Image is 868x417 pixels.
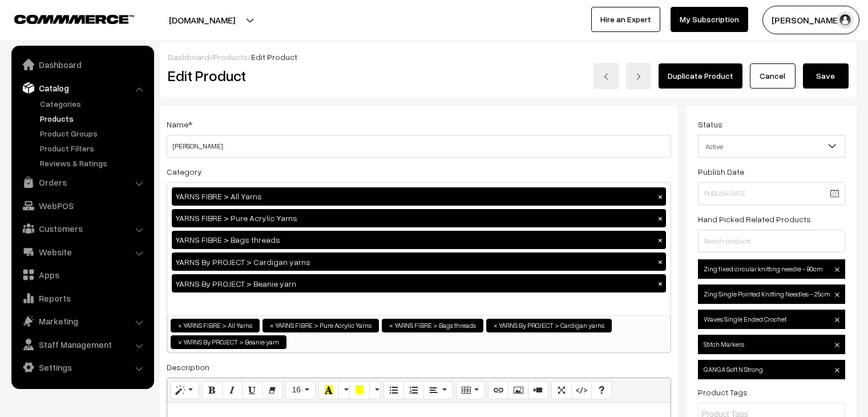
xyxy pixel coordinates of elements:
[423,381,453,399] button: Paragraph
[835,368,839,372] img: close
[486,319,612,332] li: YARNS By PROJECT > Cardigan yarns
[14,311,150,331] a: Marketing
[172,252,666,271] div: YARNS By PROJECT > Cardigan yarns
[285,381,316,399] button: Font Size
[14,357,150,378] a: Settings
[698,213,811,225] label: Hand Picked Related Products
[488,381,508,399] button: Link (CTRL+K)
[242,381,263,399] button: Underline (CTRL+U)
[167,361,209,373] label: Description
[528,381,548,399] button: Video
[37,142,150,154] a: Product Filters
[263,319,379,332] li: YARNS FIBRE > Pure Acrylic Yarns
[262,381,282,399] button: Remove Font Style (CTRL+\)
[382,319,483,332] li: YARNS FIBRE > Bags threads
[14,264,150,285] a: Apps
[698,166,744,178] label: Publish Date
[655,191,665,202] button: ×
[14,242,150,262] a: Website
[14,78,150,98] a: Catalog
[698,135,845,158] span: Active
[168,67,442,85] h2: Edit Product
[698,360,845,379] span: GANGA Soft N Strong
[222,381,243,399] button: Italic (CTRL+I)
[389,320,393,331] span: ×
[635,73,642,80] img: right-arrow.png
[369,381,381,399] button: More Color
[14,334,150,355] a: Staff Management
[168,52,209,62] a: Dashboard
[202,381,223,399] button: Bold (CTRL+B)
[170,381,199,399] button: Style
[403,381,424,399] button: Ordered list (CTRL+SHIFT+NUM8)
[699,137,845,157] span: Active
[698,259,845,279] span: Zing fixed circular knitting needle - 80cm
[14,218,150,239] a: Customers
[571,381,592,399] button: Code View
[14,15,134,23] img: COMMMERCE
[803,63,849,89] button: Save
[383,381,404,399] button: Unordered list (CTRL+SHIFT+NUM7)
[167,166,202,178] label: Category
[456,381,485,399] button: Table
[698,230,845,252] input: Search products
[494,320,498,331] span: ×
[14,195,150,216] a: WebPOS
[698,310,845,329] span: Waves Single Ended Crochet
[178,337,182,347] span: ×
[178,320,182,331] span: ×
[37,127,150,139] a: Product Groups
[698,118,722,130] label: Status
[37,157,150,169] a: Reviews & Ratings
[835,292,839,297] img: close
[762,6,859,34] button: [PERSON_NAME]…
[508,381,528,399] button: Picture
[750,63,796,89] a: Cancel
[698,386,748,398] label: Product Tags
[603,73,609,80] img: left-arrow.png
[655,235,665,245] button: ×
[171,319,260,332] li: YARNS FIBRE > All Yarns
[698,284,845,304] span: Zing Single Pointed Knitting Needles - 25cm
[349,381,370,399] button: Background Color
[338,381,350,399] button: More Color
[172,274,666,292] div: YARNS By PROJECT > Beanie yarn
[172,209,666,227] div: YARNS FIBRE > Pure Acrylic Yarns
[37,98,150,110] a: Categories
[655,278,665,288] button: ×
[251,52,297,62] span: Edit Product
[835,267,839,272] img: close
[129,6,275,34] button: [DOMAIN_NAME]
[671,7,748,32] a: My Subscription
[835,343,839,347] img: close
[213,52,248,62] a: Products
[167,118,192,130] label: Name
[659,63,742,89] a: Duplicate Product
[551,381,572,399] button: Full Screen
[168,51,849,63] div: / /
[655,256,665,267] button: ×
[37,113,150,125] a: Products
[698,335,845,354] span: Stitch Markers
[14,172,150,193] a: Orders
[591,381,612,399] button: Help
[835,318,839,322] img: close
[318,381,339,399] button: Recent Color
[655,213,665,223] button: ×
[14,54,150,75] a: Dashboard
[270,320,274,331] span: ×
[167,135,671,158] input: Name
[698,182,845,205] input: Publish Date
[171,335,286,349] li: YARNS By PROJECT > Beanie yarn
[172,231,666,249] div: YARNS FIBRE > Bags threads
[14,11,114,25] a: COMMMERCE
[591,7,660,32] a: Hire an Expert
[172,187,666,206] div: YARNS FIBRE > All Yarns
[14,288,150,308] a: Reports
[292,385,301,394] span: 16
[837,11,854,29] img: user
